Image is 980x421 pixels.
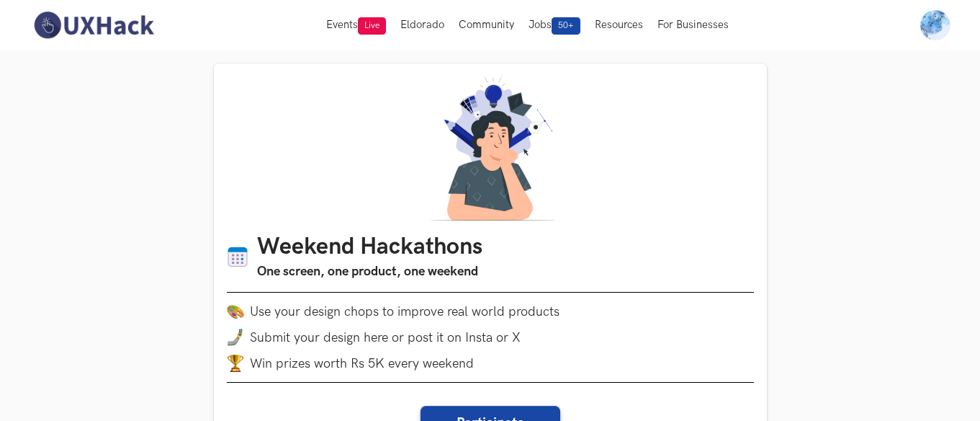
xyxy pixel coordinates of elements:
[920,10,950,40] img: Your profile pic
[227,303,244,320] img: palette.png
[552,17,580,35] span: 50+
[227,355,244,372] img: trophy.png
[257,234,482,262] h1: Weekend Hackathons
[227,355,754,372] li: Win prizes worth Rs 5K every weekend
[30,10,158,40] img: UXHack-logo.png
[421,76,559,221] img: A designer thinking
[257,262,482,282] h3: One screen, one product, one weekend
[250,330,521,345] span: Submit your design here or post it on Insta or X
[358,17,386,35] span: Live
[227,303,754,320] li: Use your design chops to improve real world products
[227,329,244,346] img: mobile-in-hand.png
[227,246,248,268] img: Calendar icon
